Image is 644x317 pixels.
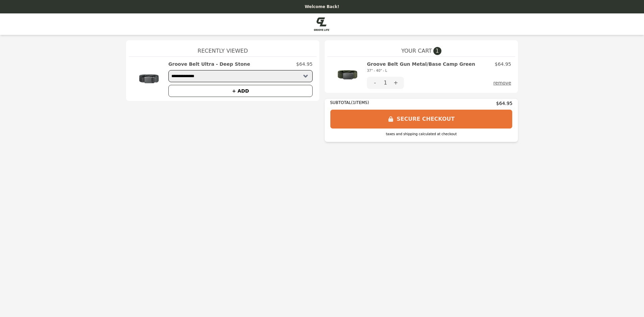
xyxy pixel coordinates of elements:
[331,61,364,89] img: Groove Belt Gun Metal/Base Camp Green
[168,85,313,97] button: + ADD
[383,77,388,89] div: 1
[495,61,511,67] p: $64.95
[168,70,313,82] select: Select a product variant
[330,109,513,129] button: SECURE CHECKOUT
[388,77,404,89] button: +
[296,61,313,67] p: $64.95
[433,47,441,55] span: 1
[351,100,369,105] span: ( 1 ITEMS)
[4,4,640,9] p: Welcome Back!
[314,17,330,31] img: Brand Logo
[367,77,383,89] button: -
[496,100,513,107] span: $64.95
[168,61,250,67] h2: Groove Belt Ultra - Deep Stone
[367,67,475,74] div: 37" - 40" - L
[401,47,432,55] span: YOUR CART
[330,131,513,137] div: taxes and shipping calculated at checkout
[330,100,351,105] span: SUBTOTAL
[493,77,511,89] button: remove
[367,61,475,74] h2: Groove Belt Gun Metal/Base Camp Green
[129,40,317,56] h1: Recently Viewed
[133,61,165,97] img: Groove Belt Ultra - Deep Stone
